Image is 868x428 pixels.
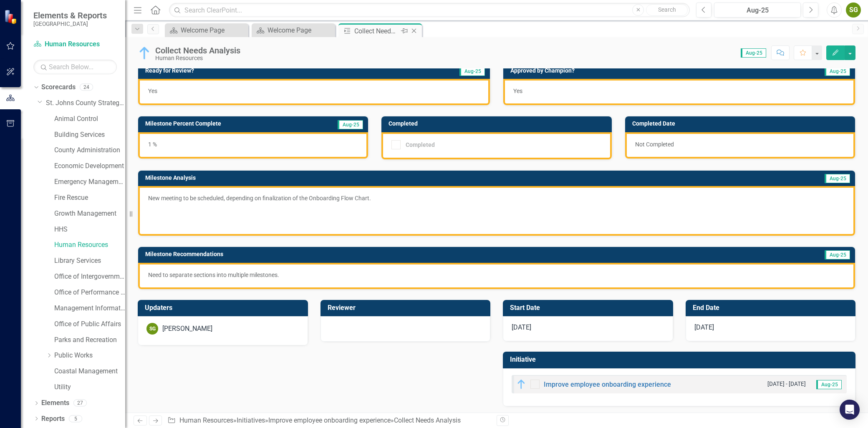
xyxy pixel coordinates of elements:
[54,335,125,345] a: Parks and Recreation
[54,272,125,282] a: Office of Intergovernmental Affairs
[54,193,125,203] a: Fire Rescue
[145,304,304,312] h3: Updaters
[69,415,82,422] div: 5
[510,304,669,312] h3: Start Date
[513,88,522,94] span: Yes
[148,271,845,279] p: Need to separate sections into multiple milestones.
[33,20,107,27] small: [GEOGRAPHIC_DATA]
[54,240,125,250] a: Human Resources
[354,26,399,36] div: Collect Needs Analysis
[54,256,125,266] a: Library Services
[516,379,526,389] img: In Progress
[73,400,87,407] div: 27
[714,3,801,18] button: Aug-25
[167,416,490,425] div: » » »
[54,114,125,124] a: Animal Control
[145,121,308,127] h3: Milestone Percent Complete
[267,25,333,35] div: Welcome Page
[138,132,368,159] div: 1 %
[658,6,676,13] span: Search
[54,177,125,187] a: Emergency Management
[41,83,76,92] a: Scorecards
[237,416,265,424] a: Initiatives
[145,175,609,181] h3: Milestone Analysis
[512,323,531,331] span: [DATE]
[80,84,93,91] div: 24
[167,25,246,35] a: Welcome Page
[155,55,240,61] div: Human Resources
[54,225,125,234] a: HHS
[54,383,125,392] a: Utility
[544,380,671,388] a: Improve employee onboarding experience
[33,60,117,74] input: Search Below...
[254,25,333,35] a: Welcome Page
[162,324,212,334] div: [PERSON_NAME]
[632,121,851,127] h3: Completed Date
[268,416,391,424] a: Improve employee onboarding experience
[4,10,19,24] img: ClearPoint Strategy
[54,146,125,155] a: County Administration
[146,323,158,335] div: SG
[646,4,688,16] button: Search
[767,380,806,388] small: [DATE] - [DATE]
[46,98,125,108] a: St. Johns County Strategic Plan
[510,68,752,74] h3: Approved by Champion?
[389,121,607,127] h3: Completed
[33,40,117,49] a: Human Resources
[338,120,363,129] span: Aug-25
[717,5,798,15] div: Aug-25
[169,3,690,18] input: Search ClearPoint...
[138,46,151,60] img: In Progress
[741,48,766,58] span: Aug-25
[41,398,69,408] a: Elements
[816,380,842,389] span: Aug-25
[846,3,861,18] button: SG
[145,251,673,257] h3: Milestone Recommendations
[41,414,65,424] a: Reports
[54,304,125,313] a: Management Information Systems
[33,10,107,20] span: Elements & Reports
[625,132,855,159] div: Not Completed
[148,194,845,204] p: New meeting to be scheduled, depending on finalization of the Onboarding Flow Chart.
[840,400,860,420] div: Open Intercom Messenger
[54,367,125,376] a: Coastal Management
[54,161,125,171] a: Economic Development
[825,250,850,259] span: Aug-25
[54,130,125,140] a: Building Services
[825,67,850,76] span: Aug-25
[825,174,850,183] span: Aug-25
[459,67,485,76] span: Aug-25
[179,416,233,424] a: Human Resources
[328,304,487,312] h3: Reviewer
[145,68,366,74] h3: Ready for Review?
[54,209,125,219] a: Growth Management
[54,288,125,297] a: Office of Performance & Transparency
[148,88,157,94] span: Yes
[510,356,851,363] h3: Initiative
[693,304,852,312] h3: End Date
[54,351,125,360] a: Public Works
[155,46,240,55] div: Collect Needs Analysis
[394,416,461,424] div: Collect Needs Analysis
[54,320,125,329] a: Office of Public Affairs
[181,25,246,35] div: Welcome Page
[694,323,714,331] span: [DATE]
